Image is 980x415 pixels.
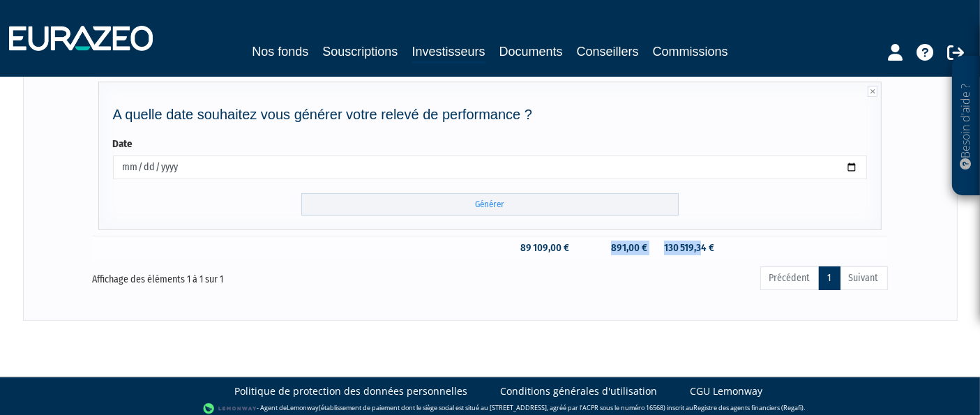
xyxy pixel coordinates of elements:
a: Politique de protection des données personnelles [235,384,468,398]
input: Générer [301,193,679,216]
a: Nos fonds [252,42,308,61]
label: Date [113,137,133,151]
a: 1 [819,266,840,290]
td: 89 109,00 € [511,236,576,260]
img: 1732889491-logotype_eurazeo_blanc_rvb.png [9,26,153,51]
a: CGU Lemonway [691,384,763,398]
div: Affichage des éléments 1 à 1 sur 1 [93,265,412,287]
td: 891,00 € [576,236,654,260]
p: Besoin d'aide ? [958,63,974,189]
a: Commissions [653,42,728,61]
a: Registre des agents financiers (Regafi) [693,403,804,412]
a: Documents [499,42,563,61]
h4: A quelle date souhaitez vous générer votre relevé de performance ? [113,107,868,122]
a: Souscriptions [322,42,398,61]
td: 130 519,34 € [654,236,721,260]
a: Conseillers [577,42,639,61]
a: Conditions générales d'utilisation [501,384,658,398]
a: Lemonway [287,403,319,412]
a: Investisseurs [412,42,485,63]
